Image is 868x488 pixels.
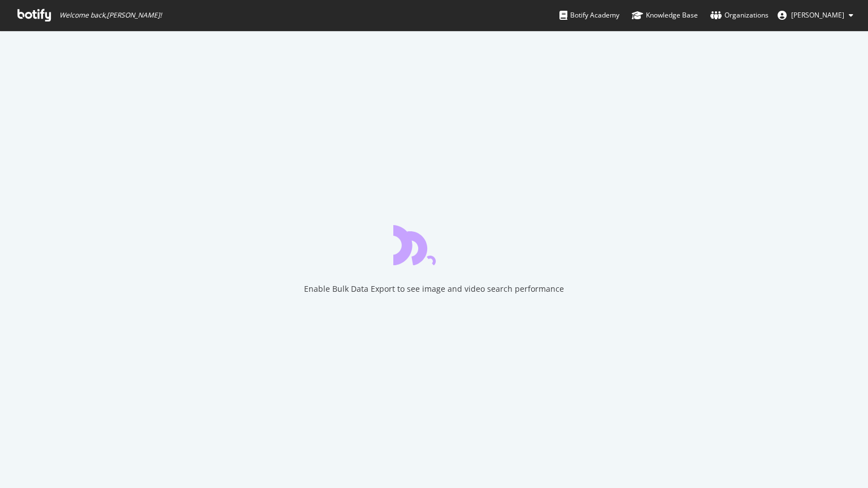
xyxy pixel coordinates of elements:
div: Enable Bulk Data Export to see image and video search performance [304,283,564,295]
button: [PERSON_NAME] [769,6,862,24]
span: Joyce Sissi [791,10,844,20]
div: animation [393,224,475,265]
div: Botify Academy [559,10,619,21]
span: Welcome back, [PERSON_NAME] ! [59,11,162,20]
div: Organizations [710,10,769,21]
div: Knowledge Base [632,10,698,21]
